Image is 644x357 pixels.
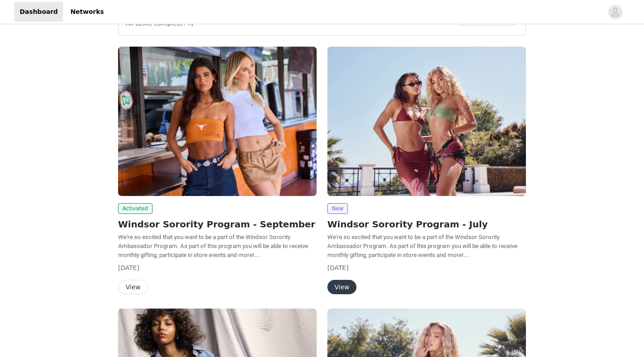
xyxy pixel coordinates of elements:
[118,47,317,196] img: Windsor
[327,234,517,258] span: We're so excited that you want to be a part of the Windsor Sorority Ambassador Program. As part o...
[118,234,308,258] span: We're so excited that you want to be a part of the Windsor Sorority Ambassador Program. As part o...
[611,5,619,19] div: avatar
[14,2,63,22] a: Dashboard
[118,280,148,294] button: View
[65,2,109,22] a: Networks
[118,264,139,271] span: [DATE]
[118,218,317,231] h2: Windsor Sorority Program - September
[327,264,348,271] span: [DATE]
[118,203,153,214] span: Activated
[327,280,356,294] button: View
[327,218,526,231] h2: Windsor Sorority Program - July
[327,203,348,214] span: New
[118,284,148,291] a: View
[327,47,526,196] img: Windsor
[327,284,356,291] a: View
